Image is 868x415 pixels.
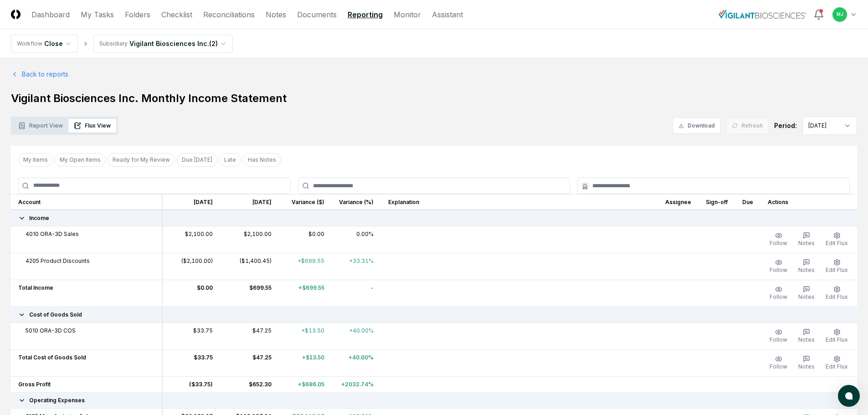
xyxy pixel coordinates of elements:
th: Due [735,194,760,210]
span: Edit Flux [826,266,848,273]
td: $2,100.00 [220,226,279,253]
a: Assistant [432,9,463,20]
button: My Open Items [55,153,106,167]
td: ($2,100.00) [162,253,220,280]
button: Flux View [68,119,116,133]
button: My Items [18,153,53,167]
td: +33.31% [332,253,381,280]
a: Notes [266,9,286,20]
button: Follow [768,230,789,249]
a: My Tasks [81,9,114,20]
span: Notes [798,240,815,246]
td: +$13.50 [279,323,332,349]
th: Assignee [658,194,699,210]
td: $699.55 [220,280,279,307]
button: Edit Flux [824,257,850,276]
button: Notes [796,257,817,276]
span: Edit Flux [826,336,848,343]
th: [DATE] [162,194,220,210]
button: Follow [768,354,789,373]
span: Income [29,214,49,222]
span: Edit Flux [826,240,848,246]
td: 0.00% [332,226,381,253]
button: Follow [768,257,789,276]
td: +$699.55 [279,280,332,307]
a: Monitor [394,9,421,20]
td: +2032.74% [332,376,381,392]
td: ($1,400.45) [220,253,279,280]
td: +$13.50 [279,349,332,376]
span: Follow [770,363,787,370]
button: Due Today [177,153,217,167]
button: MJ [832,6,848,23]
button: Follow [768,284,789,303]
span: Notes [798,363,815,370]
span: Edit Flux [826,293,848,300]
button: Notes [796,327,817,346]
a: Documents [297,9,337,20]
button: Notes [796,284,817,303]
button: Edit Flux [824,354,850,373]
th: Variance ($) [279,194,332,210]
a: Reconciliations [203,9,255,20]
th: Sign-off [699,194,735,210]
td: +40.00% [332,349,381,376]
th: Account [11,194,162,210]
button: Edit Flux [824,230,850,249]
a: Back to reports [11,69,68,79]
span: Operating Expenses [29,396,85,405]
button: Ready for My Review [108,153,175,167]
span: Total Cost of Goods Sold [18,354,86,362]
span: Follow [770,240,787,246]
a: Dashboard [31,9,70,20]
th: [DATE] [220,194,279,210]
td: $0.00 [162,280,220,307]
div: Period: [774,121,797,130]
button: Report View [13,119,68,133]
button: Has Notes [243,153,281,167]
span: 5010 ORA-3D COS [26,327,76,335]
td: $47.25 [220,323,279,349]
nav: breadcrumb [11,35,233,53]
button: Notes [796,354,817,373]
td: - [332,280,381,307]
th: Actions [760,194,857,210]
span: Notes [798,336,815,343]
td: $33.75 [162,349,220,376]
span: Total Income [18,284,53,292]
td: $47.25 [220,349,279,376]
span: Follow [770,336,787,343]
h1: Vigilant Biosciences Inc. Monthly Income Statement [11,91,857,106]
td: +40.00% [332,323,381,349]
img: Logo [11,10,21,19]
td: +$699.55 [279,253,332,280]
a: Checklist [161,9,192,20]
span: Follow [770,293,787,300]
span: MJ [837,11,843,18]
span: 4205 Product Discounts [26,257,90,265]
span: Notes [798,293,815,300]
div: Subsidiary [99,40,128,48]
td: $0.00 [279,226,332,253]
a: Folders [125,9,150,20]
button: Download [673,118,721,134]
td: $2,100.00 [162,226,220,253]
th: Variance (%) [332,194,381,210]
span: Follow [770,266,787,273]
td: $652.30 [220,376,279,392]
td: +$686.05 [279,376,332,392]
button: Edit Flux [824,327,850,346]
td: ($33.75) [162,376,220,392]
button: Edit Flux [824,284,850,303]
button: Follow [768,327,789,346]
button: Late [219,153,241,167]
span: Cost of Goods Sold [29,311,82,319]
img: Vigilant Biosciences logo [719,10,806,18]
div: Workflow [17,40,42,48]
button: atlas-launcher [838,385,860,407]
span: Gross Profit [18,380,51,389]
span: 4010 ORA-3D Sales [26,230,79,238]
th: Explanation [381,194,658,210]
td: $33.75 [162,323,220,349]
span: Edit Flux [826,363,848,370]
